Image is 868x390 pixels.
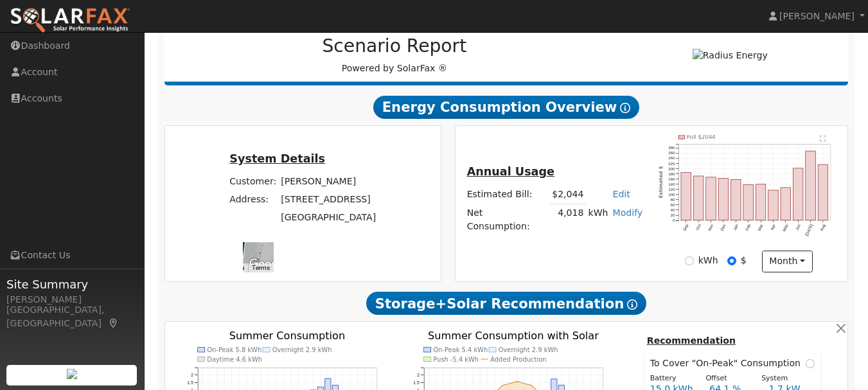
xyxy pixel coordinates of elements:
text: 20 [670,213,675,217]
td: Net Consumption: [465,204,550,235]
div: [PERSON_NAME] [6,293,137,306]
rect: onclick="" [681,173,691,220]
text: 100 [668,192,675,197]
text: Overnight 2.9 kWh [499,346,558,353]
div: Battery [643,373,699,384]
circle: onclick="" [509,383,511,385]
text: 220 [668,161,675,166]
text: May [781,223,789,232]
circle: onclick="" [531,385,533,387]
rect: onclick="" [706,177,716,220]
text: Sep [682,223,689,231]
text: Mar [757,224,764,232]
text: Feb [745,223,752,231]
circle: onclick="" [516,380,518,382]
text: On-Peak 5.4 kWh [433,346,488,353]
text: 2 [191,373,193,378]
label: $ [741,254,747,267]
text: Jan [732,223,739,231]
text: 140 [668,182,675,186]
td: 4,018 [550,204,586,235]
td: Customer: [227,173,279,191]
td: Address: [227,191,279,209]
text: 2 [417,373,420,378]
td: [GEOGRAPHIC_DATA] [279,209,378,227]
rect: onclick="" [756,184,766,220]
text: Summer Consumption [229,330,346,342]
input: kWh [685,256,694,265]
text: Nov [707,223,714,232]
text: Jun [795,223,802,231]
td: [STREET_ADDRESS] [279,191,378,209]
rect: onclick="" [806,151,816,220]
text: Apr [770,224,776,231]
u: Recommendation [647,335,736,346]
text: 200 [668,166,675,171]
a: Edit [613,189,630,199]
img: SolarFax [10,7,130,34]
img: retrieve [67,369,77,379]
text: 240 [668,156,675,161]
div: [GEOGRAPHIC_DATA], [GEOGRAPHIC_DATA] [6,303,137,330]
a: Map [108,318,120,328]
span: [PERSON_NAME] [779,11,855,21]
rect: onclick="" [768,190,779,220]
input: $ [727,256,736,265]
text: 80 [670,197,675,202]
div: Powered by SolarFax ® [171,35,619,75]
span: To Cover "On-Peak" Consumption [650,357,806,370]
h2: Scenario Report [177,35,612,57]
img: Google [246,256,288,272]
text: Daytime 4.6 kWh [207,356,262,363]
span: Site Summary [6,276,137,293]
text: Overnight 2.9 kWh [272,346,332,353]
text: Estimated $ [658,166,664,199]
rect: onclick="" [818,164,828,220]
div: System [755,373,811,384]
text: 180 [668,172,675,176]
text: 1.5 [412,380,419,386]
rect: onclick="" [718,179,729,220]
i: Show Help [627,299,637,310]
text: Aug [819,223,826,231]
label: kWh [698,254,718,267]
circle: onclick="" [524,383,526,385]
img: Radius Energy [693,49,768,62]
text: 0 [673,218,675,222]
td: kWh [586,204,610,235]
text: 160 [668,177,675,181]
a: Terms (opens in new tab) [252,264,270,271]
i: Show Help [620,103,630,113]
rect: onclick="" [693,176,704,220]
text: Pull $2044 [686,134,715,140]
text: On-Peak 5.8 kWh [207,346,261,353]
a: Modify [613,208,643,218]
text: 260 [668,150,675,155]
div: Offset [699,373,755,384]
rect: onclick="" [781,188,791,220]
text: Added Production [490,356,546,363]
circle: onclick="" [501,385,503,387]
text: [DATE] [804,224,814,237]
text: 1.5 [187,380,193,386]
text: 40 [670,208,675,212]
rect: onclick="" [743,185,754,220]
text: Push -5.4 kWh [433,356,479,363]
rect: onclick="" [793,168,804,220]
rect: onclick="" [731,179,741,220]
td: $2,044 [550,185,586,204]
text: Oct [695,224,702,231]
text:  [820,135,826,141]
span: Energy Consumption Overview [373,96,639,119]
u: Annual Usage [467,165,554,178]
text: 280 [668,145,675,150]
text: Dec [720,224,727,232]
td: Estimated Bill: [465,185,550,204]
text: 120 [668,187,675,191]
td: [PERSON_NAME] [279,173,378,191]
button: month [762,251,813,272]
text: Summer Consumption with Solar [428,330,599,342]
text: 60 [670,202,675,207]
span: Storage+Solar Recommendation [366,292,646,315]
u: System Details [229,152,325,165]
